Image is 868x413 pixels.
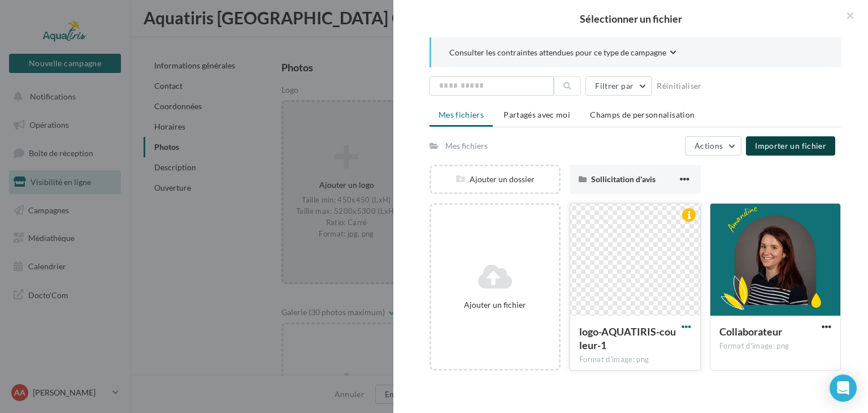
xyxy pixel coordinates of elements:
[590,110,695,119] span: Champs de personnalisation
[449,46,676,61] button: Consulter les contraintes attendues pour ce type de campagne
[685,136,741,156] button: Actions
[591,174,656,184] span: Sollicitation d'avis
[504,110,570,119] span: Partagés avec moi
[755,141,826,150] span: Importer un fichier
[439,110,484,119] span: Mes fichiers
[579,325,676,351] span: logo-AQUATIRIS-couleur-1
[411,14,850,24] h2: Sélectionner un fichier
[719,341,831,351] div: Format d'image: png
[449,47,666,58] span: Consulter les contraintes attendues pour ce type de campagne
[830,375,857,402] div: Open Intercom Messenger
[746,136,835,156] button: Importer un fichier
[695,141,723,150] span: Actions
[436,299,554,311] div: Ajouter un fichier
[445,140,488,152] div: Mes fichiers
[719,325,782,338] span: Collaborateur
[585,76,652,96] button: Filtrer par
[579,355,691,365] div: Format d'image: png
[431,174,559,185] div: Ajouter un dossier
[652,79,706,93] button: Réinitialiser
